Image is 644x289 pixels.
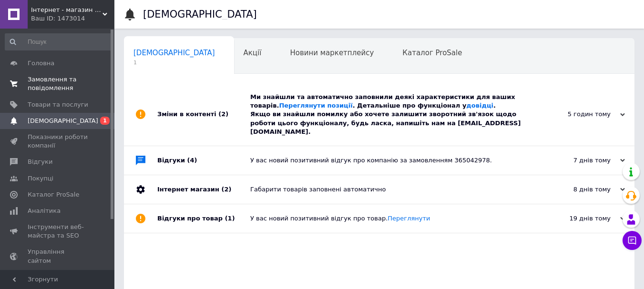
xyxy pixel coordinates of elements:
span: (4) [187,157,197,164]
span: Товари та послуги [28,100,88,109]
a: Переглянути [388,215,430,222]
input: Пошук [5,33,112,50]
span: Інтернет - магазин JEANSTON [31,6,102,14]
div: У вас новий позитивний відгук про товар. [250,214,530,223]
a: Переглянути позиції [279,102,352,109]
button: Чат з покупцем [623,231,642,250]
div: Ми знайшли та автоматично заповнили деякі характеристики для ваших товарів. . Детальніше про функ... [250,93,530,136]
span: Аналітика [28,207,61,215]
span: [DEMOGRAPHIC_DATA] [28,117,98,125]
span: (2) [218,110,228,118]
div: Зміни в контенті [157,83,250,146]
span: Каталог ProSale [28,190,79,199]
span: Показники роботи компанії [28,133,88,150]
div: 5 годин тому [530,110,625,119]
div: Відгуки [157,146,250,175]
div: Інтернет магазин [157,175,250,204]
span: Каталог ProSale [402,49,462,57]
span: Управління сайтом [28,248,88,265]
div: 19 днів тому [530,214,625,223]
span: 1 [133,59,215,66]
div: Відгуки про товар [157,204,250,233]
span: Новини маркетплейсу [290,49,374,57]
span: Головна [28,59,54,68]
span: (1) [225,215,235,222]
div: 8 днів тому [530,185,625,194]
span: Замовлення та повідомлення [28,75,88,92]
span: (2) [221,186,231,193]
div: Габарити товарів заповнені автоматично [250,185,530,194]
span: Покупці [28,174,53,183]
div: 7 днів тому [530,156,625,165]
span: [DEMOGRAPHIC_DATA] [133,49,215,57]
div: У вас новий позитивний відгук про компанію за замовленням 365042978. [250,156,530,165]
span: Акції [244,49,262,57]
span: Інструменти веб-майстра та SEO [28,223,88,240]
h1: [DEMOGRAPHIC_DATA] [143,9,257,20]
span: Відгуки [28,158,52,166]
span: 1 [100,117,110,125]
a: довідці [466,102,493,109]
div: Ваш ID: 1473014 [31,14,114,23]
